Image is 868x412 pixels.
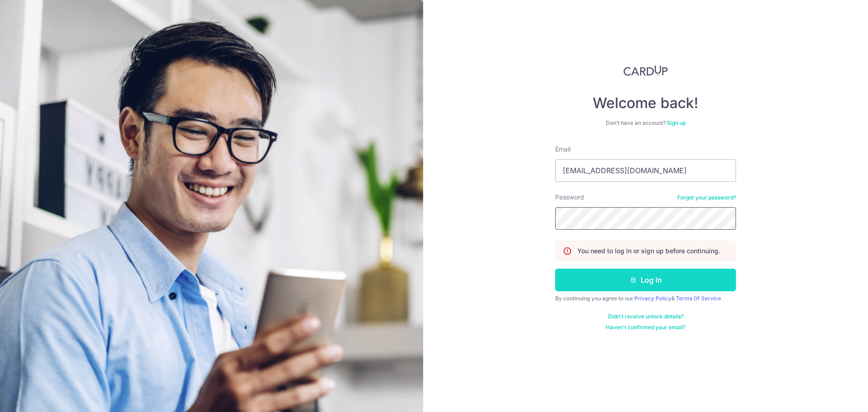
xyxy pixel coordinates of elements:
label: Password [555,193,584,202]
a: Sign up [667,119,686,126]
input: Enter your Email [555,159,736,182]
a: Didn't receive unlock details? [608,313,684,320]
a: Haven't confirmed your email? [606,324,685,331]
p: You need to log in or sign up before continuing. [577,246,720,256]
a: Privacy Policy [634,295,671,302]
label: Email [555,145,571,154]
button: Log in [555,269,736,291]
div: By continuing you agree to our & [555,295,736,302]
a: Terms Of Service [676,295,721,302]
img: CardUp Logo [623,65,668,76]
a: Forgot your password? [677,194,736,201]
h4: Welcome back! [555,94,736,112]
div: Don’t have an account? [555,119,736,127]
